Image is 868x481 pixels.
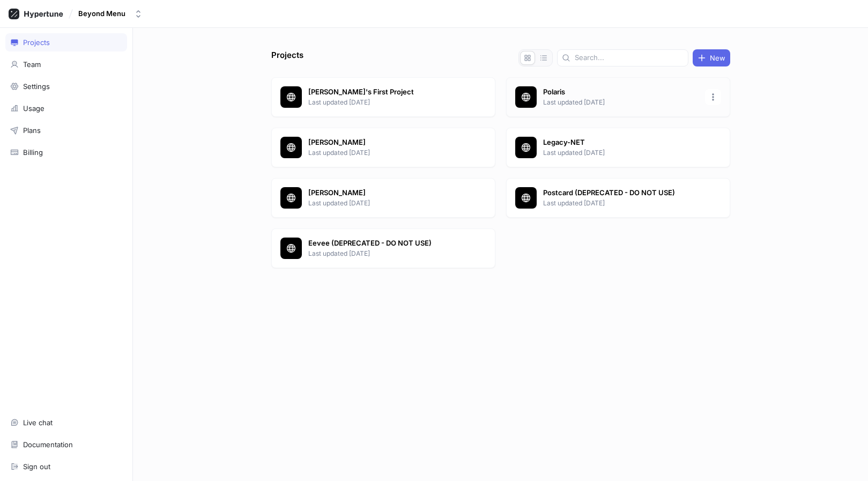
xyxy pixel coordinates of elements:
[308,137,464,148] p: [PERSON_NAME]
[543,198,699,208] p: Last updated [DATE]
[23,148,43,157] div: Billing
[23,82,50,91] div: Settings
[5,99,127,117] a: Usage
[308,238,464,249] p: Eevee (DEPRECATED - DO NOT USE)
[5,55,127,73] a: Team
[710,55,725,61] span: New
[74,5,147,23] button: Beyond Menu
[78,9,125,18] div: Beyond Menu
[5,121,127,139] a: Plans
[575,53,684,63] input: Search...
[308,198,464,208] p: Last updated [DATE]
[543,148,699,158] p: Last updated [DATE]
[308,188,464,198] p: [PERSON_NAME]
[5,33,127,51] a: Projects
[23,60,41,69] div: Team
[5,143,127,161] a: Billing
[308,249,464,258] p: Last updated [DATE]
[23,440,73,449] div: Documentation
[23,38,50,47] div: Projects
[308,148,464,158] p: Last updated [DATE]
[308,87,464,98] p: [PERSON_NAME]'s First Project
[543,188,699,198] p: Postcard (DEPRECATED - DO NOT USE)
[543,87,699,98] p: Polaris
[23,126,41,135] div: Plans
[543,98,699,107] p: Last updated [DATE]
[693,49,730,66] button: New
[271,49,303,66] p: Projects
[5,77,127,95] a: Settings
[5,435,127,454] a: Documentation
[23,104,44,113] div: Usage
[543,137,699,148] p: Legacy-NET
[308,98,464,107] p: Last updated [DATE]
[23,418,53,427] div: Live chat
[23,462,50,471] div: Sign out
